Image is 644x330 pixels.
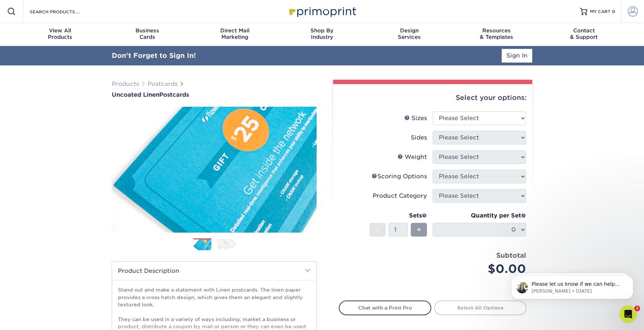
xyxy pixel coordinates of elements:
[500,260,644,311] iframe: Intercom notifications message
[112,81,139,87] a: Products
[339,84,526,111] div: Select your options:
[540,27,627,34] span: Contact
[411,133,427,142] div: Sides
[17,23,104,46] a: View AllProducts
[397,153,427,161] div: Weight
[279,27,366,40] div: Industry
[112,99,317,240] img: Uncoated Linen 01
[112,262,316,280] h2: Product Description
[376,224,379,235] span: -
[217,239,235,250] img: Postcards 02
[634,306,640,311] span: 2
[365,27,453,34] span: Design
[104,27,191,34] span: Business
[279,23,366,46] a: Shop ByIndustry
[17,27,104,40] div: Products
[148,81,178,87] a: Postcards
[112,91,159,98] span: Uncoated Linen
[279,27,366,34] span: Shop By
[620,306,637,323] iframe: Intercom live chat
[112,51,196,61] div: Don't Forget to Sign In!
[193,239,211,251] img: Postcards 01
[191,23,279,46] a: Direct MailMarketing
[112,91,317,98] h1: Postcards
[540,27,627,40] div: & Support
[365,23,453,46] a: DesignServices
[453,27,540,40] div: & Templates
[453,27,540,34] span: Resources
[104,23,191,46] a: BusinessCards
[365,27,453,40] div: Services
[502,49,532,63] a: Sign In
[369,211,427,220] div: Sets
[29,7,99,16] input: SEARCH PRODUCTS.....
[540,23,627,46] a: Contact& Support
[372,172,427,181] div: Scoring Options
[191,27,279,40] div: Marketing
[339,301,431,315] a: Chat with a Print Pro
[453,23,540,46] a: Resources& Templates
[191,27,279,34] span: Direct Mail
[286,4,358,19] img: Primoprint
[434,301,526,315] a: Select All Options
[104,27,191,40] div: Cards
[433,211,526,220] div: Quantity per Set
[438,260,526,278] div: $0.00
[112,91,317,98] a: Uncoated LinenPostcards
[612,9,615,14] span: 0
[373,192,427,200] div: Product Category
[417,224,421,235] span: +
[404,114,427,123] div: Sizes
[496,251,526,259] strong: Subtotal
[590,9,611,15] span: MY CART
[17,27,104,34] span: View All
